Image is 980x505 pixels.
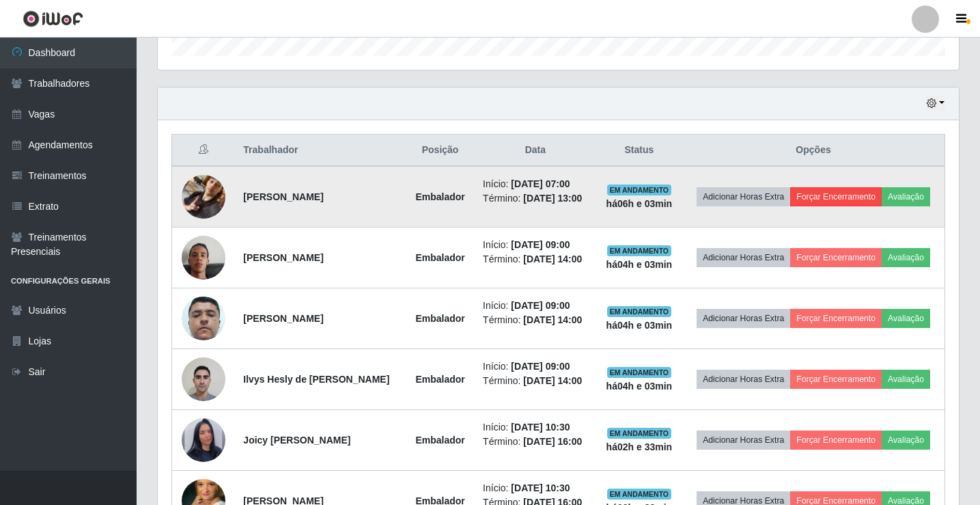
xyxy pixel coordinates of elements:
strong: Embalador [415,252,464,263]
button: Adicionar Horas Extra [697,431,790,450]
time: [DATE] 16:00 [523,436,582,447]
button: Avaliação [882,309,930,328]
time: [DATE] 14:00 [523,375,582,386]
strong: há 04 h e 03 min [606,259,673,270]
li: Término: [483,435,588,449]
span: EM ANDAMENTO [607,185,672,195]
strong: há 06 h e 03 min [606,198,673,209]
li: Início: [483,299,588,313]
time: [DATE] 09:00 [511,300,570,311]
img: 1672423155004.jpeg [182,219,225,297]
button: Forçar Encerramento [790,248,882,267]
span: EM ANDAMENTO [607,306,672,317]
strong: há 02 h e 33 min [606,441,673,452]
strong: Embalador [415,435,464,446]
li: Início: [483,420,588,435]
strong: Joicy [PERSON_NAME] [243,435,350,446]
span: EM ANDAMENTO [607,245,672,256]
strong: Embalador [415,374,464,385]
time: [DATE] 14:00 [523,314,582,325]
strong: [PERSON_NAME] [243,313,323,324]
strong: [PERSON_NAME] [243,191,323,202]
li: Término: [483,313,588,327]
li: Início: [483,238,588,252]
img: 1714420702903.jpeg [182,350,225,408]
span: EM ANDAMENTO [607,367,672,378]
th: Posição [406,135,475,167]
time: [DATE] 09:00 [511,239,570,250]
strong: Embalador [415,313,464,324]
button: Adicionar Horas Extra [697,187,790,206]
strong: Ilvys Hesly de [PERSON_NAME] [243,374,389,385]
button: Forçar Encerramento [790,431,882,450]
strong: há 04 h e 03 min [606,320,673,331]
li: Início: [483,359,588,374]
time: [DATE] 07:00 [511,178,570,189]
li: Início: [483,481,588,495]
time: [DATE] 09:00 [511,361,570,372]
th: Opções [682,135,944,167]
img: 1743243818079.jpeg [182,401,225,479]
button: Forçar Encerramento [790,370,882,389]
span: EM ANDAMENTO [607,428,672,439]
button: Forçar Encerramento [790,309,882,328]
button: Adicionar Horas Extra [697,248,790,267]
span: EM ANDAMENTO [607,489,672,500]
strong: há 04 h e 03 min [606,381,673,392]
button: Avaliação [882,248,930,267]
button: Forçar Encerramento [790,187,882,206]
strong: Embalador [415,191,464,202]
button: Avaliação [882,431,930,450]
img: CoreUI Logo [23,10,83,27]
li: Início: [483,177,588,191]
button: Adicionar Horas Extra [697,370,790,389]
img: 1746137035035.jpeg [182,158,225,236]
img: 1697820743955.jpeg [182,279,225,357]
strong: [PERSON_NAME] [243,252,323,263]
button: Adicionar Horas Extra [697,309,790,328]
li: Término: [483,374,588,388]
time: [DATE] 13:00 [523,193,582,204]
time: [DATE] 10:30 [511,422,570,433]
th: Trabalhador [235,135,406,167]
time: [DATE] 10:30 [511,482,570,493]
time: [DATE] 14:00 [523,254,582,264]
li: Término: [483,252,588,267]
th: Data [475,135,596,167]
button: Avaliação [882,187,930,206]
th: Status [596,135,682,167]
li: Término: [483,191,588,206]
button: Avaliação [882,370,930,389]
